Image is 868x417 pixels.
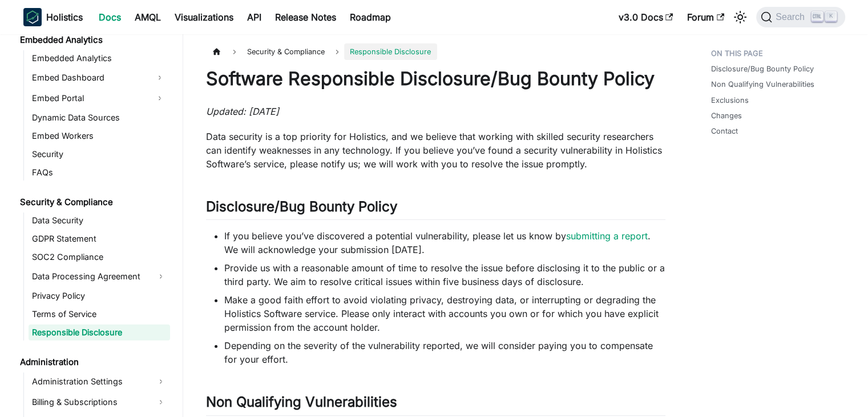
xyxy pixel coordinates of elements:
a: Forum [680,8,731,26]
a: Roadmap [343,8,398,26]
li: Depending on the severity of the vulnerability reported, we will consider paying you to compensat... [224,339,665,366]
nav: Docs sidebar [12,34,183,417]
a: Exclusions [711,95,749,106]
button: Switch between dark and light mode (currently light mode) [731,8,749,26]
a: GDPR Statement [29,231,170,247]
a: Docs [92,8,128,26]
a: Administration Settings [29,372,170,391]
li: Make a good faith effort to avoid violating privacy, destroying data, or interrupting or degradin... [224,293,665,334]
a: Embedded Analytics [17,32,170,48]
h2: Non Qualifying Vulnerabilities [206,394,665,415]
b: Holistics [46,10,83,24]
a: Embedded Analytics [29,50,170,66]
a: v3.0 Docs [612,8,680,26]
a: AMQL [128,8,168,26]
p: Data security is a top priority for Holistics, and we believe that working with skilled security ... [206,130,665,171]
kbd: K [825,11,837,22]
a: Billing & Subscriptions [29,393,170,411]
a: Terms of Service [29,306,170,322]
a: Non Qualifying Vulnerabilities [711,79,814,90]
a: Disclosure/Bug Bounty Policy [711,63,814,74]
a: Visualizations [168,8,240,26]
em: Updated: [DATE] [206,106,279,117]
a: API [240,8,268,26]
a: Contact [711,126,738,137]
button: Search (Ctrl+K) [756,7,845,27]
a: Security [29,146,170,162]
a: submitting a report [566,230,648,242]
li: If you believe you’ve discovered a potential vulnerability, please let us know by . We will ackno... [224,229,665,256]
a: Embed Workers [29,128,170,144]
nav: Breadcrumbs [206,43,665,60]
a: Embed Dashboard [29,69,150,87]
span: Security & Compliance [241,43,330,60]
a: Home page [206,43,228,60]
span: Search [772,12,812,22]
a: Responsible Disclosure [29,324,170,340]
a: Release Notes [268,8,343,26]
button: Expand sidebar category 'Embed Portal' [150,89,170,107]
li: Provide us with a reasonable amount of time to resolve the issue before disclosing it to the publ... [224,261,665,288]
a: Changes [711,110,742,121]
a: Data Processing Agreement [29,267,170,286]
a: Administration [17,354,170,370]
a: Embed Portal [29,89,150,107]
img: Holistics [23,8,42,26]
a: Security & Compliance [17,194,170,210]
button: Expand sidebar category 'Embed Dashboard' [150,69,170,87]
h2: Disclosure/Bug Bounty Policy [206,198,665,220]
h1: Software Responsible Disclosure/Bug Bounty Policy [206,67,665,90]
a: FAQs [29,165,170,181]
a: SOC2 Compliance [29,249,170,265]
a: Data Security [29,212,170,228]
a: HolisticsHolistics [23,8,83,26]
span: Responsible Disclosure [344,43,437,60]
a: Dynamic Data Sources [29,110,170,126]
a: Privacy Policy [29,288,170,304]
